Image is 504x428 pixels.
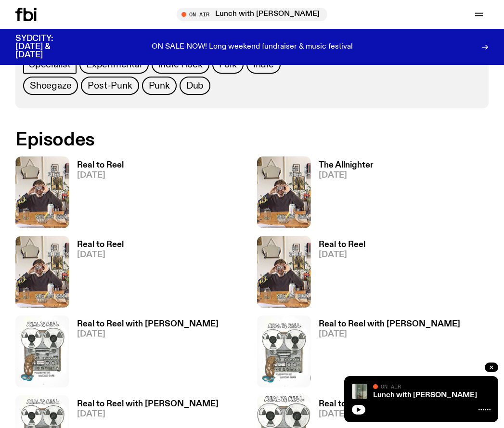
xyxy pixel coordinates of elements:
a: The Allnighter[DATE] [311,161,374,228]
span: Shoegaze [30,80,71,91]
a: Real to Reel with [PERSON_NAME][DATE] [69,320,219,387]
span: [DATE] [319,171,374,180]
span: On Air [381,383,401,389]
h3: SYDCITY: [DATE] & [DATE] [15,35,77,59]
h3: Real to Reel with [PERSON_NAME] [77,400,219,408]
h3: The Allnighter [319,161,374,169]
h3: Real to Reel [319,241,365,249]
span: Punk [149,80,170,91]
a: Real to Reel[DATE] [311,241,365,308]
span: [DATE] [77,251,124,259]
span: [DATE] [319,410,460,418]
img: Jasper Craig Adams holds a vintage camera to his eye, obscuring his face. He is wearing a grey ju... [257,236,311,308]
h3: Real to Reel with [PERSON_NAME] [77,320,219,328]
span: [DATE] [319,330,460,338]
h3: Real to Reel [77,161,124,169]
span: [DATE] [77,171,124,180]
a: Post-Punk [81,77,139,95]
span: [DATE] [319,251,365,259]
img: Jasper Craig Adams holds a vintage camera to his eye, obscuring his face. He is wearing a grey ju... [15,156,69,228]
a: Punk [142,77,177,95]
p: ON SALE NOW! Long weekend fundraiser & music festival [152,43,353,52]
h3: Real to Reel [77,241,124,249]
a: Real to Reel[DATE] [69,241,124,308]
img: Jasper Craig Adams holds a vintage camera to his eye, obscuring his face. He is wearing a grey ju... [257,156,311,228]
h2: Episodes [15,131,328,149]
a: Real to Reel[DATE] [69,161,124,228]
span: Post-Punk [88,80,132,91]
span: [DATE] [77,330,219,338]
span: Dub [186,80,204,91]
h3: Real to Reel with [PERSON_NAME] [319,400,460,408]
a: Dub [180,77,210,95]
a: Real to Reel with [PERSON_NAME][DATE] [311,320,460,387]
a: Shoegaze [23,77,78,95]
a: Lunch with [PERSON_NAME] [373,391,477,399]
button: On AirLunch with [PERSON_NAME] [177,8,327,21]
img: Jasper Craig Adams holds a vintage camera to his eye, obscuring his face. He is wearing a grey ju... [15,236,69,308]
h3: Real to Reel with [PERSON_NAME] [319,320,460,328]
span: [DATE] [77,410,219,418]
